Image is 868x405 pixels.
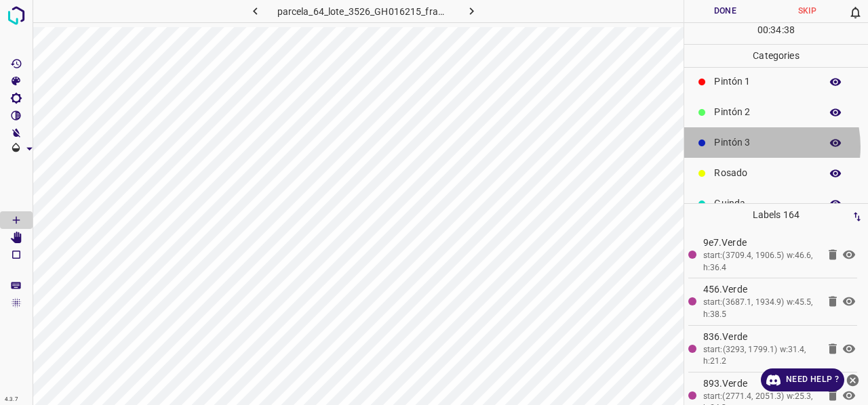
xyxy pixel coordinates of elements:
img: logo [4,3,28,28]
button: close-help [844,368,861,391]
h6: parcela_64_lote_3526_GH016215_frame_00232_224457.jpg [277,3,450,22]
div: Pintón 1 [684,66,868,97]
p: 893.Verde [703,377,818,391]
p: Categories [684,45,868,67]
div: Pintón 2 [684,97,868,127]
div: : : [757,23,795,44]
div: start:(3687.1, 1934.9) w:45.5, h:38.5 [703,297,818,320]
p: 38 [784,23,795,37]
p: Pintón 2 [714,105,814,119]
div: Guinda [684,188,868,219]
p: Guinda [714,196,814,211]
p: Rosado [714,166,814,180]
p: Pintón 3 [714,135,814,150]
p: Pintón 1 [714,74,814,89]
p: 9e7.Verde [703,236,818,250]
div: Pintón 3 [684,127,868,158]
div: 4.3.7 [1,394,22,405]
a: Need Help ? [761,368,844,391]
div: start:(3293, 1799.1) w:31.4, h:21.2 [703,344,818,368]
p: 836.Verde [703,330,818,344]
p: 34 [770,23,781,37]
div: start:(3709.4, 1906.5) w:46.6, h:36.4 [703,250,818,274]
div: Rosado [684,158,868,188]
p: 456.Verde [703,282,818,297]
p: Labels 164 [688,204,864,226]
p: 00 [757,23,768,37]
